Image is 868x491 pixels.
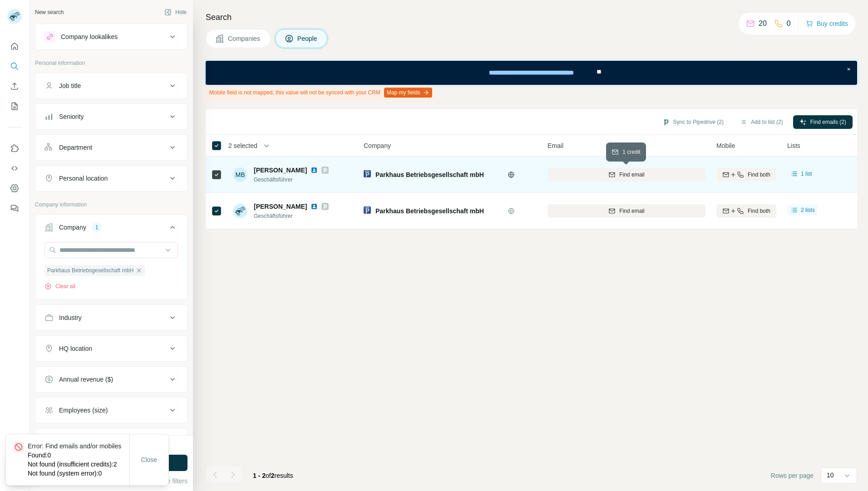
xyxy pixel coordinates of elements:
[7,9,22,24] img: Avatar
[35,201,187,209] p: Company information
[59,81,81,90] div: Job title
[206,11,857,24] h4: Search
[35,368,187,390] button: Annual revenue ($)
[47,266,133,275] span: Parkhaus Betriebsgesellschaft mbH
[759,18,767,29] p: 20
[771,471,814,480] span: Rows per page
[375,171,484,178] span: Parkhaus Betriebsgesellschaft mbH
[619,207,644,215] span: Find email
[7,200,22,216] button: Feedback
[827,471,834,480] p: 10
[311,203,318,210] img: LinkedIn logo
[716,141,735,150] span: Mobile
[59,174,108,183] div: Personal location
[59,313,82,322] div: Industry
[35,26,187,48] button: Company lookalikes
[253,472,266,479] span: 1 - 2
[806,17,848,30] button: Buy credits
[35,430,187,452] button: Technologies
[375,207,484,215] span: Parkhaus Betriebsgesellschaft mbH
[35,307,187,329] button: Industry
[748,207,770,215] span: Find both
[44,282,75,290] button: Clear all
[59,112,84,121] div: Seniority
[233,204,247,218] img: Avatar
[619,171,644,179] span: Find email
[801,206,815,214] span: 2 lists
[364,170,371,179] img: Logo of Parkhaus Betriebsgesellschaft mbH
[7,38,22,54] button: Quick start
[7,78,22,94] button: Enrich CSV
[35,216,187,242] button: Company1
[35,399,187,421] button: Employees (size)
[547,141,563,150] span: Email
[254,212,329,220] span: Geschäftsführer
[35,75,187,97] button: Job title
[734,115,789,129] button: Add to list (2)
[233,167,247,182] div: MB
[787,18,791,29] p: 0
[297,34,318,43] span: People
[35,137,187,158] button: Department
[254,166,307,175] span: [PERSON_NAME]
[7,160,22,177] button: Use Surfe API
[311,167,318,174] img: LinkedIn logo
[59,223,86,232] div: Company
[7,58,22,74] button: Search
[364,206,371,215] img: Logo of Parkhaus Betriebsgesellschaft mbH
[28,460,128,469] div: Not found (insufficient credits) : 2
[35,59,187,67] p: Personal information
[59,406,108,415] div: Employees (size)
[135,452,164,468] button: Close
[271,472,275,479] span: 2
[716,168,776,182] button: Find both
[35,338,187,359] button: HQ location
[35,106,187,128] button: Seniority
[206,85,434,100] div: Mobile field is not mapped, this value will not be synced with your CRM
[59,143,92,152] div: Department
[810,118,846,126] span: Find emails (2)
[228,141,257,150] span: 2 selected
[35,167,187,189] button: Personal location
[254,202,307,211] span: [PERSON_NAME]
[61,32,118,41] div: Company lookalikes
[35,8,64,16] div: New search
[364,141,391,150] span: Company
[7,180,22,196] button: Dashboard
[59,375,113,384] div: Annual revenue ($)
[28,451,128,460] div: Found : 0
[228,34,261,43] span: Companies
[801,170,812,178] span: 1 list
[547,204,705,218] button: Find email
[7,140,22,157] button: Use Surfe on LinkedIn
[384,88,432,98] button: Map my fields
[547,168,705,182] button: Find email
[716,204,776,218] button: Find both
[7,98,22,114] button: My lists
[793,115,853,129] button: Find emails (2)
[656,115,730,129] button: Sync to Pipedrive (2)
[158,5,193,19] button: Hide
[787,141,800,150] span: Lists
[266,472,271,479] span: of
[59,344,92,353] div: HQ location
[253,472,293,479] span: results
[28,469,128,478] div: Not found (system error) : 0
[141,455,158,464] span: Close
[254,176,329,184] span: Geschäftsführer
[92,223,102,231] div: 1
[28,442,128,451] p: Error: Find emails and/or mobiles
[748,171,770,179] span: Find both
[206,61,857,85] iframe: Banner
